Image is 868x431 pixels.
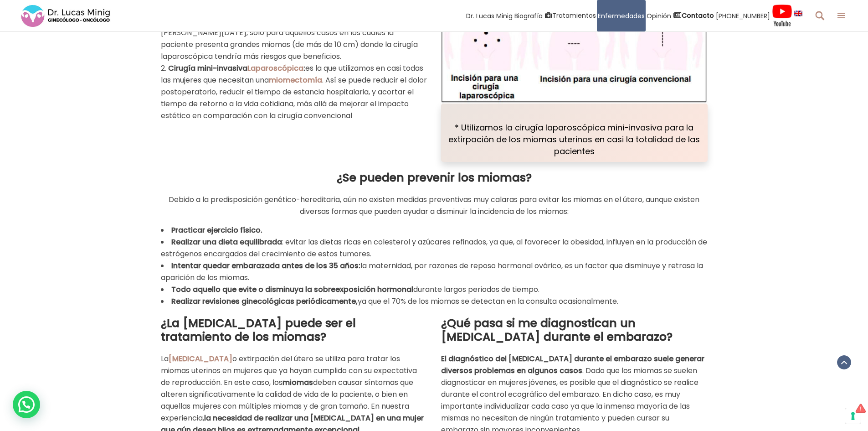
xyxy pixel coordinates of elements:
[161,284,708,296] li: durante largos periodos de tiempo.
[282,377,313,388] strong: miomas
[772,4,792,27] img: Videos Youtube Ginecología
[161,16,419,62] span: la cirugía convencional se reserva, al día [PERSON_NAME][DATE], sólo para aquellos casos en los c...
[514,10,543,21] span: Biografía
[716,10,770,21] span: [PHONE_NUMBER]
[161,75,427,121] span: . Así se puede reducir el dolor postoperatorio, reducir el tiempo de estancia hospitalaria, y aco...
[168,63,303,73] strong: Cirugía mini-invasiva
[171,260,360,271] strong: Intentar quedar embarazada antes de los 35 años:
[337,170,532,186] strong: ¿Se pueden prevenir los miomas?
[161,353,169,364] span: La
[647,10,671,21] span: Opinión
[794,10,802,16] img: language english
[598,10,645,21] span: Enfermedades
[161,296,708,307] li: ya que el 70% de los miomas se detectan en la consulta ocasionalmente.
[441,353,704,376] strong: El diagnóstico del [MEDICAL_DATA] durante el embarazo suele generar diversos problemas en algunos...
[171,237,282,247] strong: Realizar una dieta equilibrada
[171,296,358,306] strong: Realizar revisiones ginecológicas periódicamente,
[466,10,513,21] span: Dr. Lucas Minig
[171,284,413,295] strong: Todo aquello que evite o disminuya la sobreexposición hormonal
[552,10,596,21] span: Tratamientos
[161,194,708,218] p: Debido a la predisposición genético-hereditaria, aún no existen medidas preventivas muy calaras p...
[161,236,708,260] li: : evitar las dietas ricas en colesterol y azúcares refinados, ya que, al favorecer la obesidad, i...
[169,353,232,364] a: [MEDICAL_DATA]
[682,11,714,20] strong: Contacto
[441,315,673,345] b: ¿Qué pasa si me diagnostican un [MEDICAL_DATA] durante el embarazo?
[448,122,700,157] span: * Utilizamos la cirugía laparoscópica mini-invasiva para la extirpación de los miomas uterinos en...
[171,225,262,235] strong: Practicar ejercicio físico.
[161,260,708,284] li: la maternidad, por razones de reposo hormonal ovárico, es un factor que disminuye y retrasa la ap...
[247,63,303,73] a: Laparoscópica
[269,75,322,85] a: miomectomía
[161,315,356,345] b: ¿La [MEDICAL_DATA] puede ser el tratamiento de los miomas?
[303,63,305,73] strong: :
[161,63,423,85] span: es la que utilizamos en casi todas las mujeres que necesitan una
